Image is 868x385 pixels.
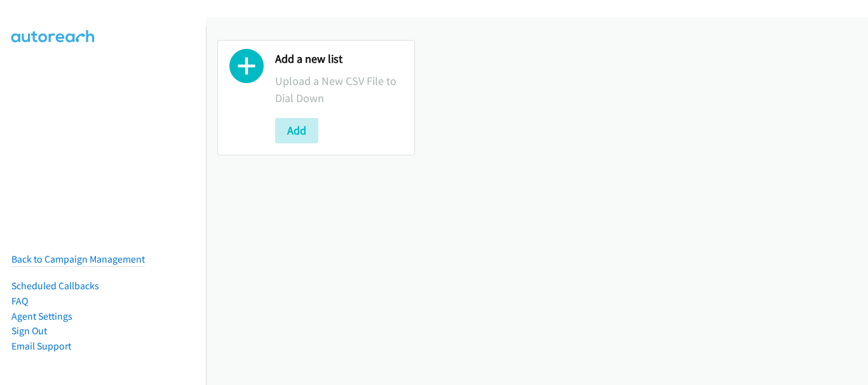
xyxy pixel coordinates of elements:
[11,340,71,352] a: Email Support
[11,325,47,337] a: Sign Out
[11,280,99,292] a: Scheduled Callbacks
[275,72,403,107] p: Upload a New CSV File to Dial Down
[275,52,403,67] h2: Add a new list
[11,310,72,322] a: Agent Settings
[11,295,28,307] a: FAQ
[275,118,318,143] button: Add
[11,253,145,265] a: Back to Campaign Management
